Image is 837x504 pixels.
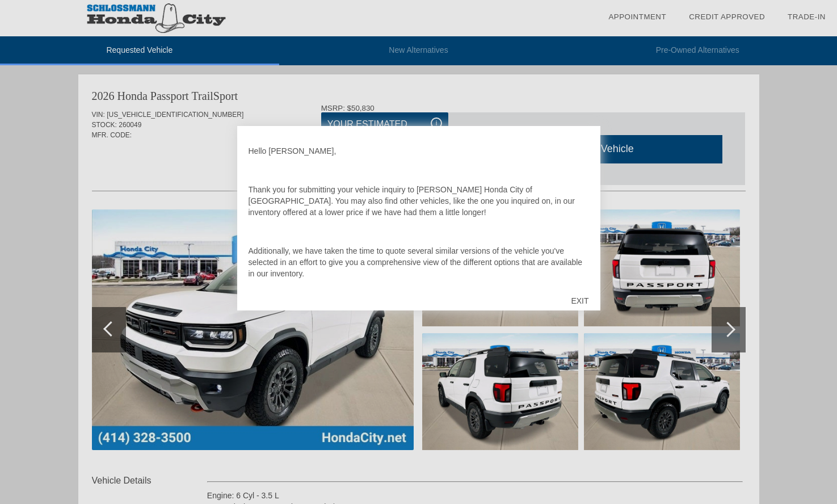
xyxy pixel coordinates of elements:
[560,284,600,318] div: EXIT
[249,245,589,279] p: Additionally, we have taken the time to quote several similar versions of the vehicle you've sele...
[249,184,589,218] p: Thank you for submitting your vehicle inquiry to [PERSON_NAME] Honda City of [GEOGRAPHIC_DATA]. Y...
[788,12,826,21] a: Trade-In
[608,12,666,21] a: Appointment
[249,145,589,157] p: Hello [PERSON_NAME],
[689,12,765,21] a: Credit Approved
